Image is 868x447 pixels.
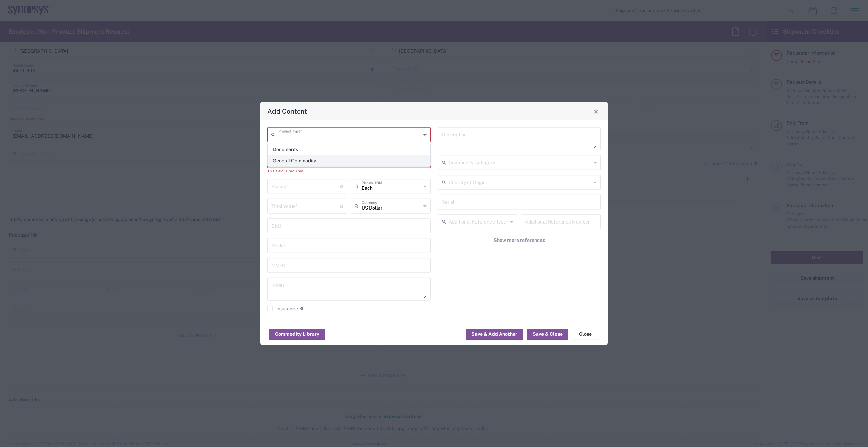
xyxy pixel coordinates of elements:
span: Show more references [494,237,545,244]
h4: Add Content [267,106,307,116]
button: Commodity Library [269,329,325,340]
span: General Commodity [268,155,430,166]
span: Documents [268,144,430,155]
label: Insurance [267,306,298,311]
div: This field is required [267,142,431,148]
button: Close [572,329,599,340]
button: Save & Add Another [466,329,523,340]
button: Save & Close [527,329,568,340]
button: Close [591,106,601,116]
div: This field is required [267,168,431,174]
